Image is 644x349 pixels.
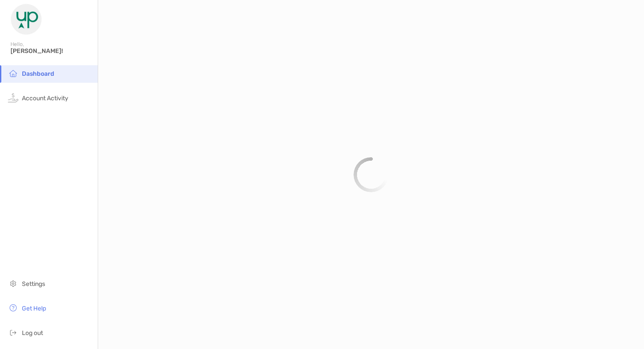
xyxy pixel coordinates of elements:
span: Get Help [22,305,46,312]
span: Settings [22,280,45,288]
span: Dashboard [22,70,54,78]
img: Zoe Logo [11,4,42,35]
img: household icon [8,68,18,78]
span: Account Activity [22,95,68,102]
img: get-help icon [8,303,18,313]
span: [PERSON_NAME]! [11,47,92,55]
img: logout icon [8,327,18,338]
img: activity icon [8,92,18,103]
img: settings icon [8,278,18,289]
span: Log out [22,329,43,337]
